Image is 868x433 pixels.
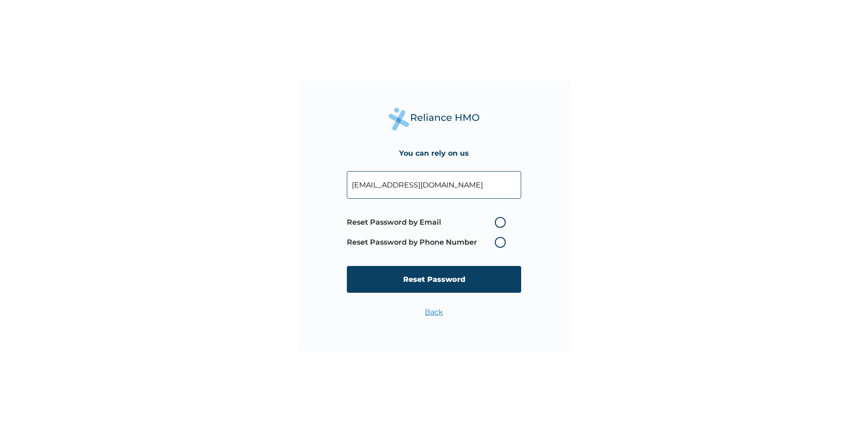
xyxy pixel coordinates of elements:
input: Reset Password [347,266,521,293]
span: Password reset method [347,212,510,252]
input: Your Enrollee ID or Email Address [347,171,521,199]
label: Reset Password by Email [347,217,510,228]
a: Back [425,308,443,316]
h4: You can rely on us [399,149,469,157]
label: Reset Password by Phone Number [347,237,510,248]
img: Reliance Health's Logo [389,108,479,131]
